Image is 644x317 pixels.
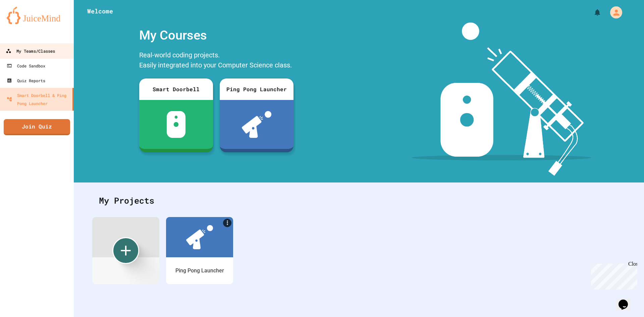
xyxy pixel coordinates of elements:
div: My Notifications [581,7,603,18]
img: banner-image-my-projects.png [412,22,591,176]
div: Ping Pong Launcher [175,267,224,275]
div: Create new [112,237,139,264]
div: Real-world coding projects. Easily integrated into your Computer Science class. [136,48,297,73]
iframe: chat widget [616,290,637,310]
div: Chat with us now!Close [3,3,46,43]
div: Ping Pong Launcher [220,78,293,100]
div: Smart Doorbell [139,78,213,100]
iframe: chat widget [588,261,637,289]
a: MorePing Pong Launcher [166,217,233,284]
div: My Account [603,5,624,20]
div: Quiz Reports [7,76,45,85]
div: My Courses [136,22,297,48]
img: logo-orange.svg [7,7,67,24]
div: My Teams/Classes [6,47,55,55]
a: Join Quiz [4,119,70,135]
div: Smart Doorbell & Ping Pong Launcher [7,91,70,107]
img: ppl-with-ball.png [242,111,272,138]
img: sdb-white.svg [167,111,186,138]
div: My Projects [92,188,626,214]
img: ppl-with-ball.png [186,225,213,249]
a: More [223,219,231,227]
div: Code Sandbox [7,62,45,70]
